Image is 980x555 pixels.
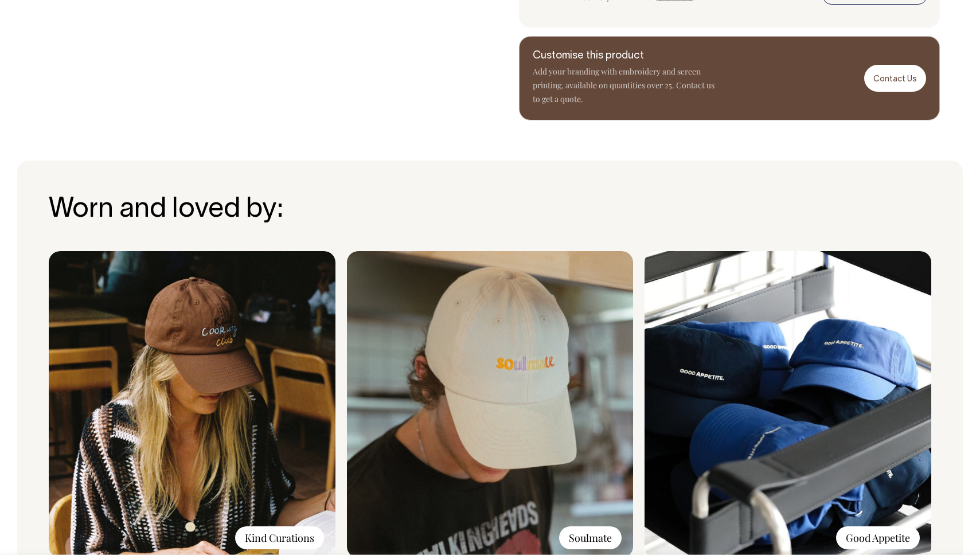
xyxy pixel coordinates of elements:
[864,65,926,92] a: Contact Us
[836,526,920,549] div: Good Appetite
[559,526,622,549] div: Soulmate
[533,50,716,62] h6: Customise this product
[533,65,716,106] p: Add your branding with embroidery and screen printing, available on quantities over 25. Contact u...
[49,195,931,225] h3: Worn and loved by:
[235,526,324,549] div: Kind Curations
